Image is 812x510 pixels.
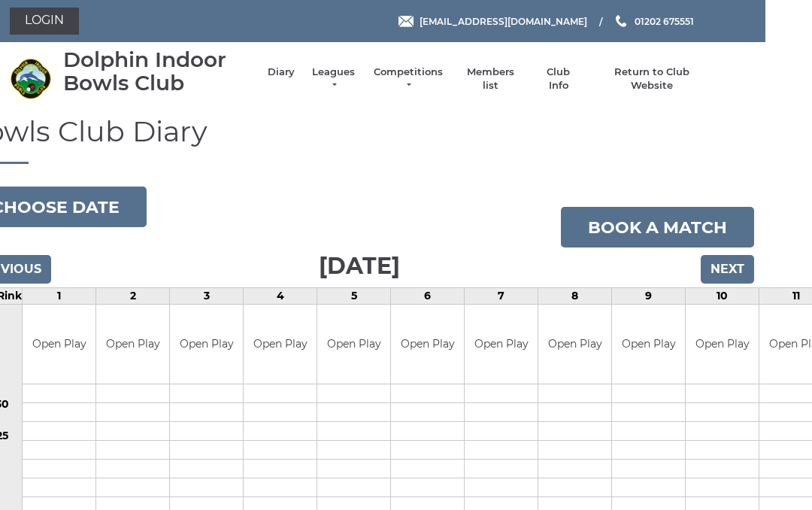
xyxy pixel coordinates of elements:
a: Leagues [310,65,357,93]
td: Open Play [391,305,464,384]
td: 2 [96,288,170,305]
td: 8 [538,288,612,305]
div: Dolphin Indoor Bowls Club [63,48,253,95]
td: 9 [612,288,686,305]
span: 01202 675551 [635,15,694,26]
img: Email [398,16,414,27]
a: Login [10,8,79,35]
a: Phone us 01202 675551 [614,14,694,29]
a: Book a match [561,207,754,247]
td: Open Play [96,305,169,384]
td: 7 [465,288,538,305]
a: Return to Club Website [595,65,709,93]
a: Email [EMAIL_ADDRESS][DOMAIN_NAME] [398,14,587,29]
img: Phone us [616,15,626,27]
td: Open Play [686,305,759,384]
td: Open Play [23,305,95,384]
td: 3 [170,288,244,305]
input: Next [701,255,754,284]
a: Club Info [537,65,580,93]
td: Open Play [170,305,243,384]
td: Open Play [244,305,317,384]
img: Dolphin Indoor Bowls Club [10,58,51,99]
td: Open Play [465,305,538,384]
a: Members list [459,65,521,93]
a: Diary [268,65,295,79]
td: 1 [23,288,96,305]
td: 5 [317,288,391,305]
td: Open Play [612,305,685,384]
td: 4 [244,288,317,305]
td: Open Play [317,305,390,384]
td: Open Play [538,305,611,384]
span: [EMAIL_ADDRESS][DOMAIN_NAME] [420,15,587,26]
td: 6 [391,288,465,305]
td: 10 [686,288,759,305]
a: Competitions [372,65,444,93]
